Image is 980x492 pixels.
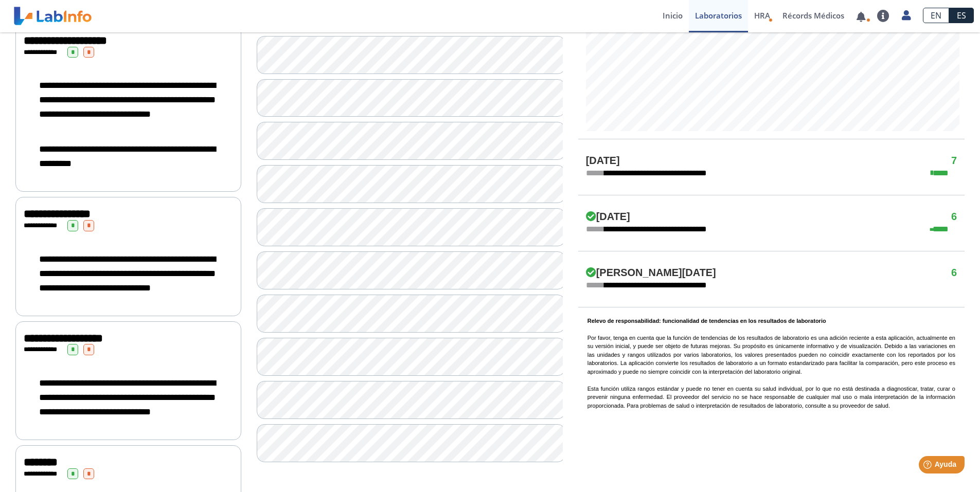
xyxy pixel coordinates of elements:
[923,8,949,23] a: EN
[587,318,826,324] b: Relevo de responsabilidad: funcionalidad de tendencias en los resultados de laboratorio
[888,452,969,481] iframe: Help widget launcher
[754,10,770,21] span: HRA
[587,317,955,410] p: Por favor, tenga en cuenta que la función de tendencias de los resultados de laboratorio es una a...
[949,8,974,23] a: ES
[586,155,620,167] h4: [DATE]
[951,211,957,223] h4: 6
[951,155,957,167] h4: 7
[586,211,630,223] h4: [DATE]
[586,267,716,279] h4: [PERSON_NAME][DATE]
[951,267,957,279] h4: 6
